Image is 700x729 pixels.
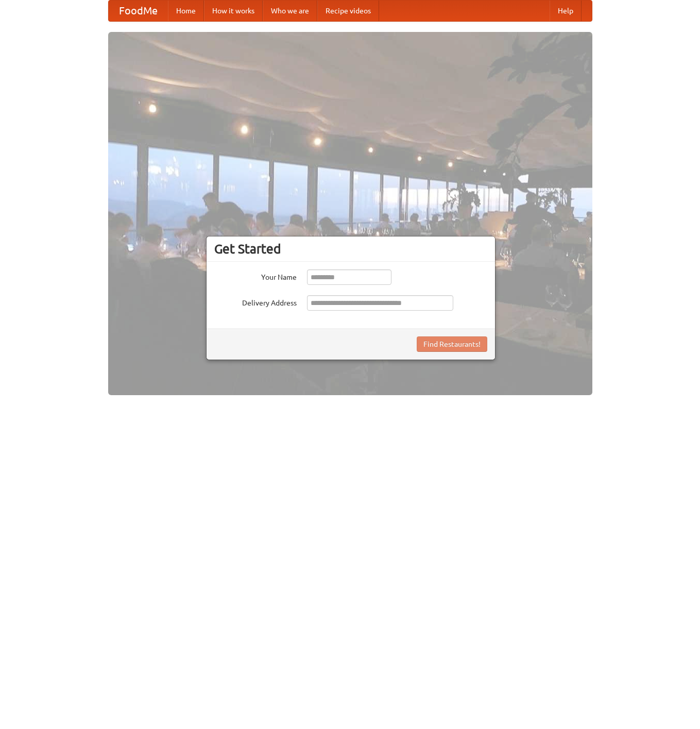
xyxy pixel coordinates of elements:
[214,241,487,257] h3: Get Started
[204,1,263,21] a: How it works
[550,1,582,21] a: Help
[317,1,379,21] a: Recipe videos
[168,1,204,21] a: Home
[214,295,297,308] label: Delivery Address
[417,336,487,352] button: Find Restaurants!
[109,1,168,21] a: FoodMe
[263,1,317,21] a: Who we are
[214,269,297,282] label: Your Name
